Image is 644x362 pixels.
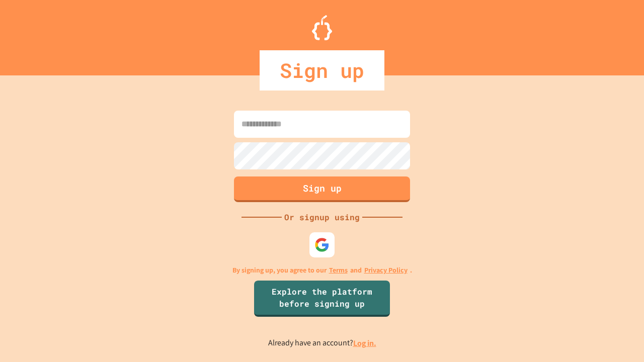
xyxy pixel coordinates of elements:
[260,50,384,90] div: Sign up
[234,176,410,202] button: Sign up
[282,211,362,223] div: Or signup using
[254,281,390,317] a: Explore the platform before signing up
[364,265,408,276] a: Privacy Policy
[268,337,376,349] p: Already have an account?
[314,237,330,252] img: google-icon.svg
[353,338,376,348] a: Log in.
[232,265,412,276] p: By signing up, you agree to our and .
[312,15,332,40] img: Logo.svg
[329,265,348,276] a: Terms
